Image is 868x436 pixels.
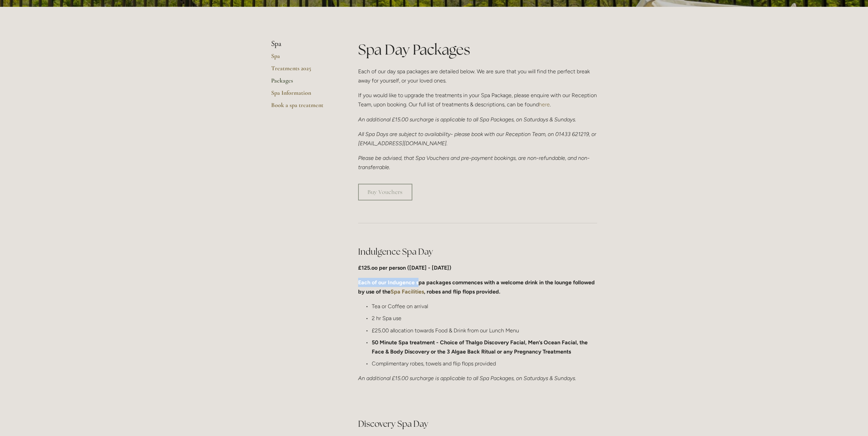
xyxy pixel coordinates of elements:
a: Spa [271,52,336,64]
a: Spa Information [271,89,336,101]
a: Buy Vouchers [358,184,412,200]
strong: , robes and flip flops provided. [424,288,500,295]
li: Spa [271,40,336,48]
p: Each of our day spa packages are detailed below. We are sure that you will find the perfect break... [358,67,597,85]
p: Tea or Coffee on arrival [372,302,597,311]
a: Packages [271,77,336,89]
p: £25.00 allocation towards Food & Drink from our Lunch Menu [372,326,597,335]
h2: Discovery Spa Day [358,418,597,430]
em: All Spa Days are subject to availability- please book with our Reception Team, on 01433 621219, o... [358,131,598,147]
strong: 50 Minute Spa treatment - Choice of Thalgo Discovery Facial, Men’s Ocean Facial, the Face & Body ... [372,339,589,355]
em: An additional £15.00 surcharge is applicable to all Spa Packages, on Saturdays & Sundays. [358,116,576,123]
strong: £125.oo per person ([DATE] - [DATE]) [358,265,451,271]
a: Spa Facilities [391,288,424,295]
em: An additional £15.00 surcharge is applicable to all Spa Packages, on Saturdays & Sundays. [358,375,576,381]
p: Complimentary robes, towels and flip flops provided [372,359,597,368]
h2: Indulgence Spa Day [358,246,597,258]
a: Treatments 2025 [271,64,336,77]
strong: Each of our Indugence spa packages commences with a welcome drink in the lounge followed by use o... [358,279,596,295]
h1: Spa Day Packages [358,40,597,60]
p: If you would like to upgrade the treatments in your Spa Package, please enquire with our Receptio... [358,91,597,109]
a: Book a spa treatment [271,101,336,114]
a: here [539,101,550,108]
p: 2 hr Spa use [372,314,597,323]
em: Please be advised, that Spa Vouchers and pre-payment bookings, are non-refundable, and non-transf... [358,155,590,170]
